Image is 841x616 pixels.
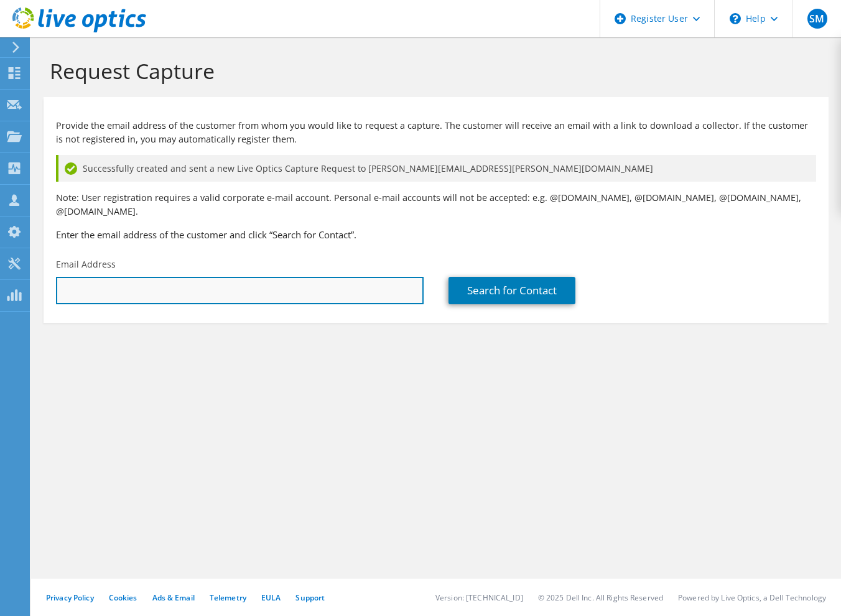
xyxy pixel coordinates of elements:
[538,592,663,603] li: © 2025 Dell Inc. All Rights Reserved
[56,119,816,146] p: Provide the email address of the customer from whom you would like to request a capture. The cust...
[152,592,195,603] a: Ads & Email
[56,258,116,271] label: Email Address
[46,592,94,603] a: Privacy Policy
[109,592,137,603] a: Cookies
[730,13,741,24] svg: \n
[83,162,653,175] span: Successfully created and sent a new Live Optics Capture Request to [PERSON_NAME][EMAIL_ADDRESS][P...
[56,228,816,241] h3: Enter the email address of the customer and click “Search for Contact”.
[261,592,281,603] a: EULA
[807,9,827,29] span: SM
[56,191,816,218] p: Note: User registration requires a valid corporate e-mail account. Personal e-mail accounts will ...
[435,592,523,603] li: Version: [TECHNICAL_ID]
[210,592,246,603] a: Telemetry
[50,58,816,84] h1: Request Capture
[295,592,325,603] a: Support
[678,592,826,603] li: Powered by Live Optics, a Dell Technology
[448,277,575,304] a: Search for Contact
